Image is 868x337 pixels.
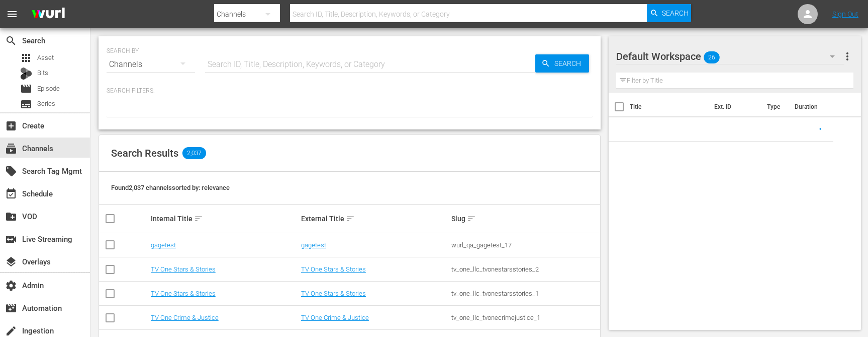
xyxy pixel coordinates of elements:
[451,314,599,321] div: tv_one_llc_tvonecrimejustice_1
[37,68,48,78] span: Bits
[647,4,691,22] button: Search
[616,42,844,71] div: Default Workspace
[107,50,195,79] div: Channels
[5,256,17,268] span: Overlays
[451,241,599,249] div: wurl_qa_gagetest_17
[841,50,853,62] span: more_vert
[5,302,17,314] span: Automation
[24,3,72,26] img: ans4CAIJ8jUAAAAAAAAAAAAAAAAAAAAAAAAgQb4GAAAAAAAAAAAAAAAAAAAAAAAAJMjXAAAAAAAAAAAAAAAAAAAAAAAAgAT5G...
[5,120,17,132] span: Create
[5,280,17,292] span: Admin
[451,290,599,297] div: tv_one_llc_tvonestarsstories_1
[20,98,32,110] span: Series
[111,147,178,159] span: Search Results
[20,68,32,80] div: Bits
[37,99,55,109] span: Series
[535,54,589,73] button: Search
[301,265,366,273] a: TV One Stars & Stories
[151,213,298,225] div: Internal Title
[20,52,32,64] span: Asset
[182,147,206,159] span: 2,037
[630,93,708,121] th: Title
[194,214,203,223] span: sort
[20,83,32,95] span: Episode
[5,35,17,47] span: Search
[451,265,599,273] div: tv_one_llc_tvonestarsstories_2
[832,10,858,18] a: Sign Out
[37,84,60,94] span: Episode
[841,44,853,69] button: more_vert
[151,241,176,249] a: gagetest
[301,314,369,321] a: TV One Crime & Justice
[6,8,18,20] span: menu
[301,241,326,249] a: gagetest
[5,325,17,337] span: Ingestion
[346,214,355,223] span: sort
[704,47,720,68] span: 26
[111,184,230,191] span: Found 2,037 channels sorted by: relevance
[5,143,17,155] span: Channels
[5,188,17,200] span: Schedule
[761,93,789,121] th: Type
[5,233,17,245] span: Live Streaming
[107,87,593,95] p: Search Filters:
[5,211,17,223] span: VOD
[151,314,219,321] a: TV One Crime & Justice
[550,54,589,73] span: Search
[451,213,599,225] div: Slug
[301,290,366,297] a: TV One Stars & Stories
[5,165,17,177] span: Search Tag Mgmt
[789,93,849,121] th: Duration
[708,93,761,121] th: Ext. ID
[37,53,54,63] span: Asset
[151,290,216,297] a: TV One Stars & Stories
[301,213,448,225] div: External Title
[151,265,216,273] a: TV One Stars & Stories
[662,4,689,22] span: Search
[467,214,476,223] span: sort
